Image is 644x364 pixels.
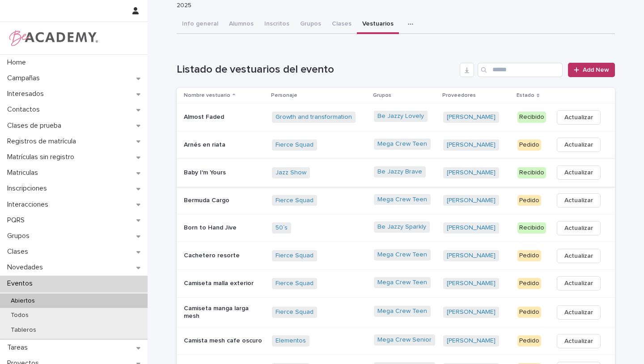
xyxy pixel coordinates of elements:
[373,91,391,100] p: Grupos
[583,67,609,73] span: Add New
[517,195,541,206] div: Pedido
[4,326,43,334] p: Tableros
[177,327,615,355] tr: Camista mesh cafe oscuroElementos Mega Crew Senior [PERSON_NAME] PedidoActualizar
[377,196,427,204] a: Mega Crew Teen
[184,280,265,287] p: Camiseta malla exterior
[275,252,314,260] a: Fierce Squad
[177,159,615,186] tr: Baby I'm YoursJazz Show Be Jazzy Brave [PERSON_NAME] RecibidoActualizar
[517,167,546,178] div: Recibido
[4,169,45,177] p: Matriculas
[517,112,546,123] div: Recibido
[275,337,306,345] a: Elementos
[4,137,83,146] p: Registros de matrícula
[177,242,615,270] tr: Cachetero resorteFierce Squad Mega Crew Teen [PERSON_NAME] PedidoActualizar
[275,169,306,177] a: Jazz Show
[564,140,593,149] span: Actualizar
[7,29,99,47] img: WPrjXfSUmiLcdUfaYY4Q
[447,169,496,177] a: [PERSON_NAME]
[184,113,265,121] p: Almost Faded
[4,74,47,82] p: Campañas
[4,247,35,256] p: Clases
[557,193,601,208] button: Actualizar
[377,251,427,259] a: Mega Crew Teen
[259,15,295,34] button: Inscritos
[447,224,496,232] a: [PERSON_NAME]
[4,58,33,67] p: Home
[517,250,541,261] div: Pedido
[517,278,541,289] div: Pedido
[177,297,615,327] tr: Camiseta manga larga meshFierce Squad Mega Crew Teen [PERSON_NAME] PedidoActualizar
[564,251,593,260] span: Actualizar
[275,197,314,204] a: Fierce Squad
[377,223,426,231] a: Be Jazzy Sparkly
[564,308,593,317] span: Actualizar
[275,308,314,316] a: Fierce Squad
[557,165,601,180] button: Actualizar
[568,63,615,77] a: Add New
[447,141,496,149] a: [PERSON_NAME]
[447,113,496,121] a: [PERSON_NAME]
[557,110,601,125] button: Actualizar
[4,90,51,98] p: Interesados
[557,249,601,263] button: Actualizar
[564,337,593,346] span: Actualizar
[377,168,422,176] a: Be Jazzy Brave
[517,139,541,151] div: Pedido
[271,91,297,100] p: Personaje
[184,91,230,100] p: Nombre vestuario
[184,252,265,260] p: Cachetero resorte
[177,269,615,297] tr: Camiseta malla exteriorFierce Squad Mega Crew Teen [PERSON_NAME] PedidoActualizar
[275,141,314,149] a: Fierce Squad
[564,168,593,177] span: Actualizar
[4,184,54,193] p: Inscripciones
[4,297,42,305] p: Abiertos
[177,15,224,34] button: Info general
[184,337,265,345] p: Camista mesh cafe oscuro
[557,276,601,290] button: Actualizar
[177,214,615,242] tr: Born to Hand Jive50´s Be Jazzy Sparkly [PERSON_NAME] RecibidoActualizar
[517,91,534,100] p: Estado
[478,63,563,77] input: Search
[447,197,496,204] a: [PERSON_NAME]
[564,196,593,205] span: Actualizar
[295,15,326,34] button: Grupos
[326,15,357,34] button: Clases
[517,222,546,234] div: Recibido
[4,216,32,225] p: PQRS
[447,252,496,260] a: [PERSON_NAME]
[184,169,265,177] p: Baby I'm Yours
[184,141,265,149] p: Arnés en riata
[177,2,608,9] p: 2025
[557,334,601,348] button: Actualizar
[177,186,615,214] tr: Bermuda CargoFierce Squad Mega Crew Teen [PERSON_NAME] PedidoActualizar
[377,279,427,286] a: Mega Crew Teen
[4,232,37,240] p: Grupos
[564,113,593,122] span: Actualizar
[377,113,424,120] a: Be Jazzy Lovely
[184,224,265,232] p: Born to Hand Jive
[184,305,265,320] p: Camiseta manga larga mesh
[275,113,352,121] a: Growth and transformation
[224,15,259,34] button: Alumnos
[377,140,427,148] a: Mega Crew Teen
[4,200,55,209] p: Interacciones
[557,305,601,320] button: Actualizar
[4,263,50,272] p: Novedades
[447,280,496,287] a: [PERSON_NAME]
[4,279,40,288] p: Eventos
[4,121,68,130] p: Clases de prueba
[177,63,456,76] h1: Listado de vestuarios del evento
[557,221,601,235] button: Actualizar
[517,335,541,347] div: Pedido
[184,197,265,204] p: Bermuda Cargo
[4,312,36,319] p: Todos
[4,153,81,161] p: Matrículas sin registro
[357,15,399,34] button: Vestuarios
[442,91,476,100] p: Proveedores
[275,224,288,232] a: 50´s
[447,337,496,345] a: [PERSON_NAME]
[4,105,47,114] p: Contactos
[4,343,35,352] p: Tareas
[275,280,314,287] a: Fierce Squad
